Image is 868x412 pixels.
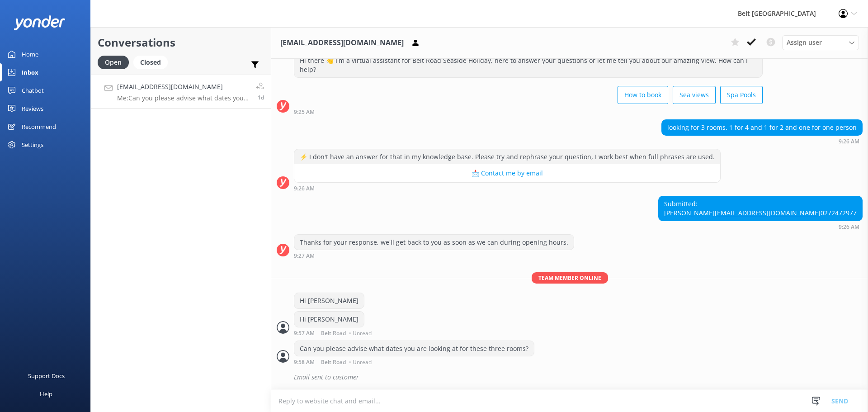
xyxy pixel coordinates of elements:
[294,312,364,327] div: Hi [PERSON_NAME]
[294,109,763,115] div: Oct 01 2025 09:25am (UTC +13:00) Pacific/Auckland
[294,109,315,115] strong: 9:25 AM
[98,56,129,69] div: Open
[294,186,315,191] strong: 9:26 AM
[14,15,66,30] img: yonder-white-logo.png
[294,235,574,250] div: Thanks for your response, we'll get back to you as soon as we can during opening hours.
[294,360,315,365] strong: 9:58 AM
[294,252,574,259] div: Oct 01 2025 09:27am (UTC +13:00) Pacific/Auckland
[22,136,43,154] div: Settings
[117,94,249,102] p: Me: Can you please advise what dates you are looking at for these three rooms?
[277,369,863,385] div: 2025-09-30T21:01:22.587
[133,56,168,69] div: Closed
[28,367,65,385] div: Support Docs
[349,331,372,336] span: • Unread
[22,63,38,81] div: Inbox
[294,185,721,191] div: Oct 01 2025 09:26am (UTC +13:00) Pacific/Auckland
[40,385,52,403] div: Help
[294,369,863,385] div: Email sent to customer
[294,149,720,165] div: ⚡ I don't have an answer for that in my knowledge base. Please try and rephrase your question, I ...
[321,360,346,365] span: Belt Road
[294,164,720,182] button: 📩 Contact me by email
[98,34,264,51] h2: Conversations
[659,196,862,220] div: Submitted: [PERSON_NAME] 0272472977
[280,37,404,49] h3: [EMAIL_ADDRESS][DOMAIN_NAME]
[720,86,763,104] button: Spa Pools
[91,75,271,109] a: [EMAIL_ADDRESS][DOMAIN_NAME]Me:Can you please advise what dates you are looking at for these thre...
[294,359,534,365] div: Oct 01 2025 09:58am (UTC +13:00) Pacific/Auckland
[294,53,762,77] div: Hi there 👋 I'm a virtual assistant for Belt Road Seaside Holiday, here to answer your questions o...
[715,208,821,217] a: [EMAIL_ADDRESS][DOMAIN_NAME]
[661,138,863,144] div: Oct 01 2025 09:26am (UTC +13:00) Pacific/Auckland
[98,57,133,67] a: Open
[839,224,859,230] strong: 9:26 AM
[294,331,315,336] strong: 9:57 AM
[349,360,372,365] span: • Unread
[321,331,346,336] span: Belt Road
[133,57,172,67] a: Closed
[673,86,716,104] button: Sea views
[117,82,249,92] h4: [EMAIL_ADDRESS][DOMAIN_NAME]
[22,45,38,63] div: Home
[294,253,315,259] strong: 9:27 AM
[618,86,668,104] button: How to book
[258,94,264,101] span: Oct 01 2025 09:58am (UTC +13:00) Pacific/Auckland
[22,99,43,118] div: Reviews
[294,330,374,336] div: Oct 01 2025 09:57am (UTC +13:00) Pacific/Auckland
[839,139,859,144] strong: 9:26 AM
[294,293,364,308] div: Hi [PERSON_NAME]
[532,272,608,284] span: Team member online
[787,38,822,47] span: Assign user
[22,118,56,136] div: Recommend
[782,35,859,50] div: Assign User
[662,120,862,135] div: looking for 3 rooms. 1 for 4 and 1 for 2 and one for one person
[658,223,863,230] div: Oct 01 2025 09:26am (UTC +13:00) Pacific/Auckland
[22,81,44,99] div: Chatbot
[294,341,534,356] div: Can you please advise what dates you are looking at for these three rooms?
